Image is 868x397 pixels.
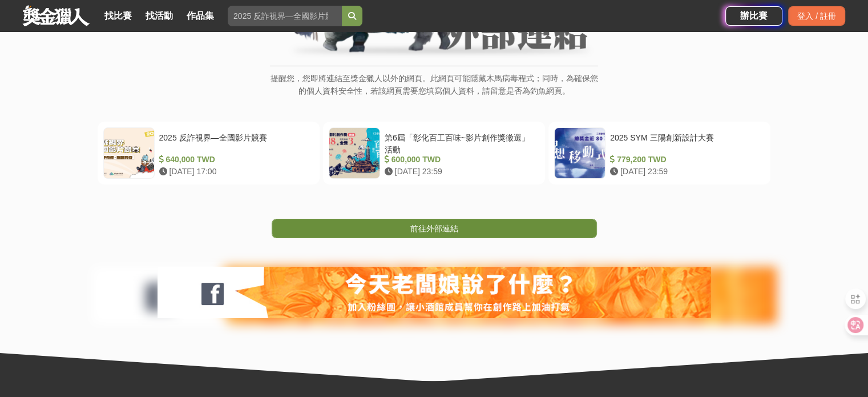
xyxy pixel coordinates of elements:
div: 第6屆「彰化百工百味~影片創作獎徵選」活動 [385,132,535,154]
a: 2025 SYM 三陽創新設計大賽 779,200 TWD [DATE] 23:59 [548,122,770,185]
div: 600,000 TWD [385,154,535,166]
div: 登入 / 註冊 [788,6,845,26]
span: 前往外部連結 [410,224,458,233]
div: [DATE] 17:00 [159,166,309,178]
a: 前往外部連結 [272,219,597,238]
div: 640,000 TWD [159,154,309,166]
a: 作品集 [182,8,219,24]
input: 2025 反詐視界—全國影片競賽 [228,6,342,26]
a: 2025 反詐視界—全國影片競賽 640,000 TWD [DATE] 17:00 [98,122,320,185]
div: [DATE] 23:59 [610,166,760,178]
div: 2025 SYM 三陽創新設計大賽 [610,132,760,154]
div: 779,200 TWD [610,154,760,166]
a: 第6屆「彰化百工百味~影片創作獎徵選」活動 600,000 TWD [DATE] 23:59 [323,122,545,185]
p: 提醒您，您即將連結至獎金獵人以外的網頁。此網頁可能隱藏木馬病毒程式；同時，為確保您的個人資料安全性，若該網頁需要您填寫個人資料，請留意是否為釣魚網頁。 [270,72,598,109]
div: [DATE] 23:59 [385,166,535,178]
div: 2025 反詐視界—全國影片競賽 [159,132,309,154]
img: 127fc932-0e2d-47dc-a7d9-3a4a18f96856.jpg [158,267,711,318]
a: 辦比賽 [725,6,782,26]
a: 找活動 [141,8,177,24]
a: 找比賽 [100,8,136,24]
